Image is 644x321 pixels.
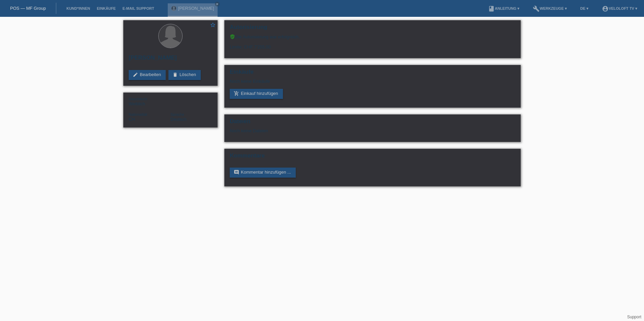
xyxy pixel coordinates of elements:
h2: Kommentare [230,152,515,163]
i: account_circle [602,5,609,12]
div: Noch keine Dateien [230,128,436,133]
span: Nationalität [129,112,147,116]
i: build [533,5,540,12]
a: DE ▾ [577,6,592,10]
a: Einkäufe [93,6,119,10]
a: buildWerkzeuge ▾ [529,6,570,10]
a: E-Mail Support [119,6,158,10]
h2: Einkäufe [230,69,515,79]
i: edit [133,72,138,77]
i: book [488,5,495,12]
a: [PERSON_NAME] [178,6,214,11]
a: deleteLöschen [168,70,201,80]
a: account_circleVeloLoft TV ▾ [599,6,641,10]
div: Limite: CHF 7'255.00 [230,39,515,49]
div: Noch keine Einkäufe [230,79,515,89]
i: star_border [210,22,216,28]
i: close [216,2,219,6]
a: commentKommentar hinzufügen ... [230,168,296,178]
span: Schweiz [129,117,135,122]
a: editBearbeiten [129,70,166,80]
a: star_border [210,22,216,29]
span: Sprache [170,112,184,116]
a: close [215,2,220,6]
div: Weiblich [129,96,170,106]
span: Geschlecht [129,97,147,101]
span: Deutsch [170,117,187,122]
h2: Dateien [230,118,515,128]
i: delete [172,72,178,77]
i: verified_user [230,34,235,39]
i: comment [234,170,239,175]
div: Die Autorisierung war erfolgreich. [230,34,515,39]
a: Support [627,315,641,319]
a: bookAnleitung ▾ [485,6,523,10]
h2: Autorisierung [230,24,515,34]
a: Kund*innen [63,6,93,10]
h2: [PERSON_NAME] [129,55,212,65]
a: POS — MF Group [10,6,46,11]
i: add_shopping_cart [234,91,239,96]
a: add_shopping_cartEinkauf hinzufügen [230,89,283,99]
